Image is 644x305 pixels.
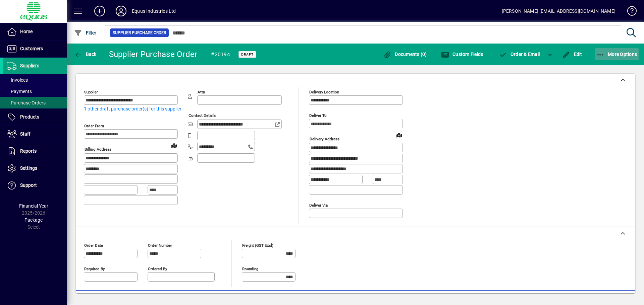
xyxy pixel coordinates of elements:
a: Invoices [3,74,67,86]
mat-label: Order from [84,124,104,128]
div: Supplier Purchase Order [109,49,198,60]
span: Financial Year [19,203,48,209]
mat-label: Supplier [84,90,98,94]
mat-label: Ordered by [148,266,167,271]
button: More Options [595,48,639,60]
a: Staff [3,126,67,143]
mat-label: Delivery Location [309,90,339,94]
mat-label: Freight (GST excl) [242,243,273,247]
mat-label: Deliver To [309,113,327,118]
span: Draft [241,52,254,57]
button: Custom Fields [439,48,485,60]
span: Settings [20,165,37,171]
span: Invoices [7,77,28,83]
button: Filter [72,27,98,39]
a: Home [3,23,67,40]
mat-label: Rounding [242,266,258,271]
div: [PERSON_NAME] [EMAIL_ADDRESS][DOMAIN_NAME] [502,6,615,16]
button: Documents (0) [382,48,429,60]
span: More Options [596,52,637,57]
span: Filter [74,30,97,35]
button: Add [89,5,110,17]
span: Products [20,114,39,120]
span: Payments [7,89,32,94]
button: Profile [110,5,132,17]
a: Payments [3,86,67,97]
span: Back [74,52,97,57]
button: Edit [560,48,584,60]
div: #20194 [211,49,230,60]
a: Customers [3,41,67,57]
mat-label: Required by [84,266,105,271]
span: Reports [20,148,37,154]
a: View on map [169,140,179,151]
span: Suppliers [20,63,39,68]
a: Reports [3,143,67,160]
span: Documents (0) [383,52,427,57]
mat-label: Attn [198,90,205,94]
mat-label: Deliver via [309,203,328,207]
mat-label: Order number [148,243,172,247]
span: Staff [20,131,31,137]
app-page-header-button: Back [67,48,104,60]
a: View on map [394,130,405,140]
span: Supplier Purchase Order [113,29,166,36]
a: Settings [3,160,67,177]
mat-label: Order date [84,243,103,247]
a: Products [3,109,67,126]
span: Package [24,217,43,223]
span: Home [20,29,33,34]
div: Equus Industries Ltd [132,6,176,16]
span: Purchase Orders [7,100,46,105]
button: Order & Email [495,48,543,60]
span: Order & Email [499,52,540,57]
span: Custom Fields [441,52,483,57]
button: Back [72,48,98,60]
span: Support [20,182,37,188]
span: Customers [20,46,43,51]
a: Knowledge Base [622,1,636,23]
span: Edit [562,52,582,57]
a: Purchase Orders [3,97,67,108]
a: Support [3,177,67,194]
